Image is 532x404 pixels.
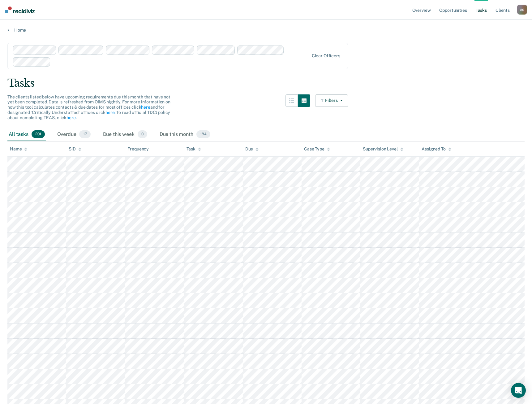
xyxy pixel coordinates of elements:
[7,94,170,120] span: The clients listed below have upcoming requirements due this month that have not yet been complet...
[141,105,150,110] a: here
[127,146,149,152] div: Frequency
[158,128,212,141] div: Due this month184
[363,146,403,152] div: Supervision Level
[102,128,148,141] div: Due this week0
[10,146,27,152] div: Name
[138,130,147,138] span: 0
[196,130,210,138] span: 184
[511,383,526,398] div: Open Intercom Messenger
[7,77,525,89] div: Tasks
[5,7,35,13] img: Recidiviz
[312,53,340,59] div: Clear officers
[187,146,201,152] div: Task
[69,146,81,152] div: SID
[56,128,92,141] div: Overdue17
[422,146,451,152] div: Assigned To
[517,5,527,15] button: AG
[79,130,90,138] span: 17
[245,146,259,152] div: Due
[66,115,75,120] a: here
[315,94,348,107] button: Filters
[7,27,525,33] a: Home
[304,146,330,152] div: Case Type
[517,5,527,15] div: A G
[105,110,114,115] a: here
[7,128,46,141] div: All tasks201
[32,130,45,138] span: 201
